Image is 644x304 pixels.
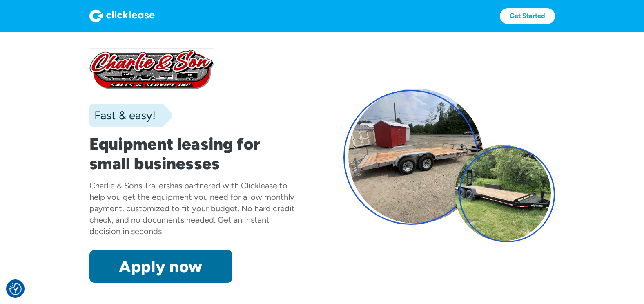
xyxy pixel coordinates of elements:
[89,107,156,123] div: Fast & easy!
[89,9,155,22] img: Logo
[500,8,555,24] a: Get Started
[9,283,22,295] img: Revisit consent button
[9,283,22,295] button: Consent Preferences
[89,181,170,190] div: Charlie & Sons Trailers
[89,134,301,173] h1: Equipment leasing for small businesses
[89,181,295,236] div: has partnered with Clicklease to help you get the equipment you need for a low monthly payment, c...
[89,250,232,283] a: Apply now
